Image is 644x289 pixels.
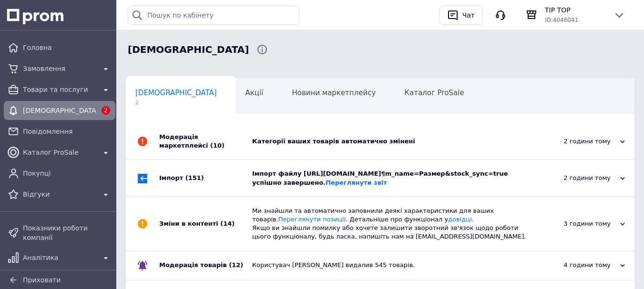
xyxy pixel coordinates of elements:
[530,261,625,269] div: 4 години тому
[102,106,110,115] span: 2
[448,216,472,223] a: довідці
[278,216,346,223] a: Переглянути позиції
[252,207,530,241] div: Ми знайшли та автоматично заповнили деякі характеристики для ваших товарів. . Детальніше про функ...
[23,276,61,284] span: Приховати
[135,99,217,106] span: 2
[23,148,96,157] span: Каталог ProSale
[326,179,387,186] a: Переглянути звіт
[292,89,376,97] span: Новини маркетплейсу
[252,261,530,269] div: Користувач [PERSON_NAME] видалив 545 товарів.
[220,220,235,227] span: (14)
[23,189,96,199] span: Відгуки
[404,89,464,97] span: Каталог ProSale
[252,169,530,187] div: Імпорт файлу [URL][DOMAIN_NAME]¶m_name=Размер&stock_sync=true успішно завершено.
[23,223,112,242] span: Показники роботи компанії
[159,123,252,159] div: Модерація маркетплейсі
[460,8,477,22] div: Чат
[439,6,483,25] button: Чат
[135,89,217,97] span: [DEMOGRAPHIC_DATA]
[23,106,96,115] span: [DEMOGRAPHIC_DATA]
[159,197,252,251] div: Зміни в контенті
[185,174,204,181] span: (151)
[23,85,96,94] span: Товари та послуги
[530,137,625,146] div: 2 години тому
[530,219,625,228] div: 3 години тому
[229,261,243,269] span: (12)
[530,174,625,182] div: 2 години тому
[159,160,252,196] div: Імпорт
[245,89,264,97] span: Акції
[23,43,112,52] span: Головна
[545,5,606,15] span: TIP TOP
[23,169,112,178] span: Покупці
[128,43,249,57] span: Сповіщення
[159,251,252,280] div: Модерація товарів
[23,127,112,136] span: Повідомлення
[210,142,225,149] span: (10)
[545,17,578,23] span: ID: 4048041
[23,64,96,73] span: Замовлення
[128,6,299,25] input: Пошук по кабінету
[252,137,530,146] div: Категорії ваших товарів автоматично змінені
[23,253,96,262] span: Аналітика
